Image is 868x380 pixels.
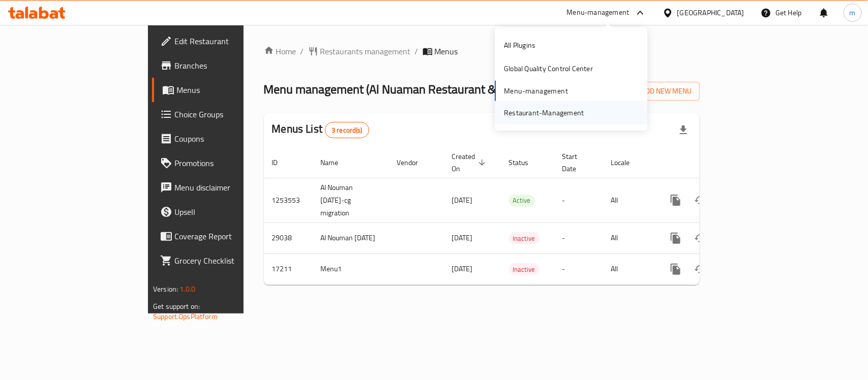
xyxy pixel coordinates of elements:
[174,108,285,120] span: Choice Groups
[174,230,285,242] span: Coverage Report
[452,150,489,175] span: Created On
[179,282,195,296] span: 1.0.0
[504,40,535,51] div: All Plugins
[301,45,304,57] li: /
[152,200,293,224] a: Upsell
[664,188,688,212] button: more
[152,224,293,248] a: Coverage Report
[174,35,285,47] span: Edit Restaurant
[554,178,603,223] td: -
[509,232,540,244] div: Inactive
[152,53,293,78] a: Branches
[152,29,293,53] a: Edit Restaurant
[671,118,696,142] div: Export file
[509,195,535,207] div: Active
[554,223,603,254] td: -
[435,45,458,57] span: Menus
[554,254,603,284] td: -
[153,282,178,296] span: Version:
[688,188,712,212] button: Change Status
[452,231,473,244] span: [DATE]
[664,226,688,250] button: more
[415,45,418,57] li: /
[325,125,369,135] span: 3 record(s)
[629,85,692,98] span: Add New Menu
[655,147,769,178] th: Actions
[664,257,688,281] button: more
[509,233,540,244] span: Inactive
[688,226,712,250] button: Change Status
[509,264,540,275] span: Inactive
[313,254,389,284] td: Menu1
[452,194,473,207] span: [DATE]
[152,151,293,175] a: Promotions
[153,300,200,313] span: Get support on:
[504,107,584,118] div: Restaurant-Management
[677,7,744,18] div: [GEOGRAPHIC_DATA]
[325,122,369,138] div: Total records count
[264,45,700,57] nav: breadcrumb
[452,262,473,275] span: [DATE]
[152,126,293,151] a: Coupons
[621,82,700,101] button: Add New Menu
[321,156,352,169] span: Name
[509,156,542,169] span: Status
[152,248,293,273] a: Grocery Checklist
[688,257,712,281] button: Change Status
[308,45,411,57] a: Restaurants management
[174,59,285,72] span: Branches
[264,78,548,101] span: Menu management ( Al Nuaman Restaurant & Cafeteria )
[562,150,591,175] span: Start Date
[174,157,285,169] span: Promotions
[603,178,655,223] td: All
[264,147,769,285] table: enhanced table
[603,223,655,254] td: All
[320,45,411,57] span: Restaurants management
[313,223,389,254] td: Al Nouman [DATE]
[174,133,285,145] span: Coupons
[174,255,285,267] span: Grocery Checklist
[509,263,540,275] div: Inactive
[313,178,389,223] td: Al Nouman [DATE]-cg migration
[504,63,593,74] div: Global Quality Control Center
[567,7,630,19] div: Menu-management
[509,195,535,206] span: Active
[397,156,432,169] span: Vendor
[174,206,285,218] span: Upsell
[603,254,655,284] td: All
[152,175,293,200] a: Menu disclaimer
[152,78,293,102] a: Menus
[176,84,285,96] span: Menus
[153,310,218,323] a: Support.OpsPlatform
[174,181,285,194] span: Menu disclaimer
[611,156,643,169] span: Locale
[152,102,293,126] a: Choice Groups
[272,156,291,169] span: ID
[272,121,369,138] h2: Menus List
[850,7,856,18] span: m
